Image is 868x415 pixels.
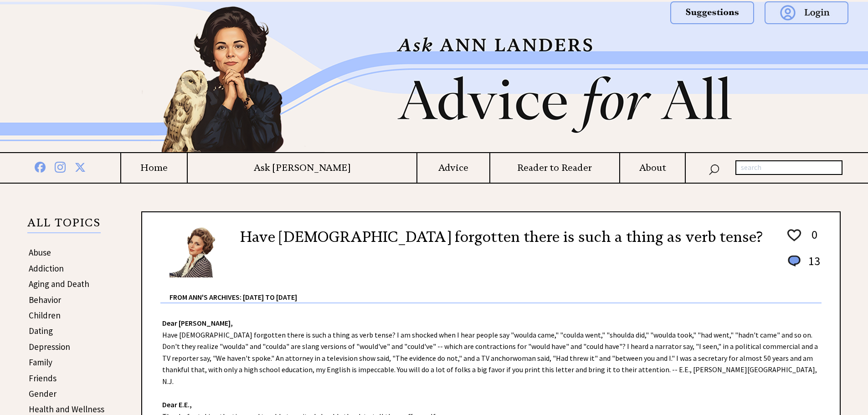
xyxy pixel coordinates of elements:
[121,162,187,174] a: Home
[29,404,104,415] a: Health and Wellness
[169,226,226,277] img: Ann6%20v2%20small.png
[762,2,767,152] img: right_new2.png
[670,1,754,24] img: suggestions.png
[786,227,802,243] img: heart_outline%201.png
[29,294,61,305] a: Behavior
[162,318,233,328] strong: Dear [PERSON_NAME],
[35,160,46,173] img: facebook%20blue.png
[55,160,66,173] img: instagram%20blue.png
[765,1,848,24] img: login.png
[162,400,192,409] strong: Dear E.E.,
[804,253,821,277] td: 13
[620,162,685,174] a: About
[240,226,763,248] h2: Have [DEMOGRAPHIC_DATA] forgotten there is such a thing as verb tense?
[709,162,719,175] img: search_nav.png
[804,227,821,252] td: 0
[29,247,51,258] a: Abuse
[29,388,56,399] a: Gender
[29,373,56,384] a: Friends
[29,263,64,274] a: Addiction
[29,357,52,368] a: Family
[29,341,70,352] a: Depression
[786,254,802,268] img: message_round%201.png
[75,160,86,173] img: x%20blue.png
[490,162,620,174] a: Reader to Reader
[29,325,53,336] a: Dating
[735,160,842,175] input: search
[188,162,416,174] a: Ask [PERSON_NAME]
[27,218,101,233] p: ALL TOPICS
[29,310,61,321] a: Children
[417,162,489,174] a: Advice
[29,278,89,289] a: Aging and Death
[169,278,822,302] div: From Ann's Archives: [DATE] to [DATE]
[106,2,762,152] img: header2b_v1.png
